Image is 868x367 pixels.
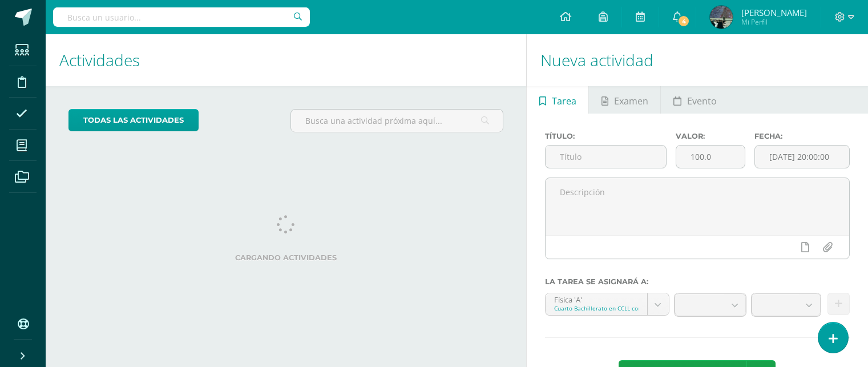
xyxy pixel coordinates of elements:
[661,86,729,114] a: Evento
[755,146,849,168] input: Fecha de entrega
[546,293,669,315] a: Física 'A'Cuarto Bachillerato en CCLL con Orientación en Diseño Gráfico
[554,293,639,304] div: Física 'A'
[687,87,717,115] span: Evento
[554,304,639,312] div: Cuarto Bachillerato en CCLL con Orientación en Diseño Gráfico
[53,7,310,27] input: Busca un usuario...
[59,34,512,86] h1: Actividades
[676,146,745,168] input: Puntos máximos
[589,86,660,114] a: Examen
[741,7,807,18] span: [PERSON_NAME]
[741,17,807,27] span: Mi Perfil
[545,277,850,286] label: La tarea se asignará a:
[546,146,666,168] input: Título
[291,110,503,132] input: Busca una actividad próxima aquí...
[552,87,576,115] span: Tarea
[545,132,667,140] label: Título:
[614,87,648,115] span: Examen
[68,253,503,262] label: Cargando actividades
[676,132,745,140] label: Valor:
[540,34,854,86] h1: Nueva actividad
[68,109,199,131] a: todas las Actividades
[527,86,588,114] a: Tarea
[754,132,850,140] label: Fecha:
[677,15,690,27] span: 4
[710,6,733,29] img: a57d5cf4d2cf7e8fced45c4f2ed9c3f6.png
